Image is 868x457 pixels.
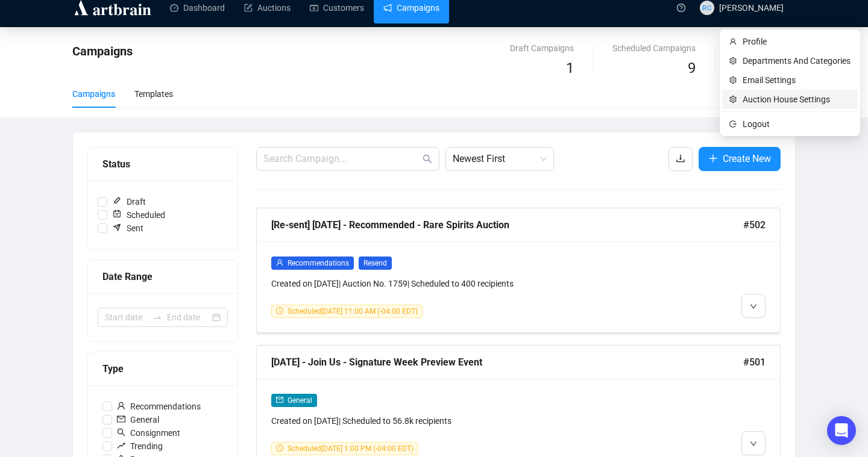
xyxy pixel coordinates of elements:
span: logout [729,120,738,128]
span: user [276,259,283,266]
span: search [423,154,432,164]
span: Auction House Settings [743,93,851,106]
span: 1 [566,60,574,76]
input: End date [167,311,210,324]
span: mail [276,396,283,403]
span: down [750,440,757,447]
div: Date Range [102,269,223,284]
span: mail [117,415,125,423]
span: Departments And Categories [743,54,851,67]
div: Status [102,157,223,172]
div: [Re-sent] [DATE] - Recommended - Rare Spirits Auction [271,217,743,232]
span: setting [729,76,738,84]
span: swap-right [153,312,162,322]
input: Search Campaign... [263,152,420,166]
span: Resend [359,256,392,270]
span: to [153,312,162,322]
div: Open Intercom Messenger [827,416,856,445]
span: [PERSON_NAME] [719,3,784,13]
div: Type [102,361,223,376]
span: Email Settings [743,73,851,87]
span: search [117,428,125,437]
div: Campaigns [72,87,115,101]
span: Scheduled [107,208,170,222]
span: Profile [743,35,851,48]
input: Start date [105,311,148,324]
span: General [112,413,164,426]
span: Logout [743,117,851,131]
span: plus [708,154,718,163]
span: Scheduled [DATE] 1:00 PM (-04:00 EDT) [288,444,414,453]
span: user [117,402,125,410]
div: Templates [134,87,173,101]
span: Newest First [453,148,547,170]
span: down [750,303,757,310]
div: [DATE] - Join Us - Signature Week Preview Event [271,355,743,370]
span: Draft [107,195,151,208]
span: setting [729,57,738,64]
span: Campaigns [72,44,133,58]
button: Create New [699,147,781,171]
span: clock-circle [276,307,283,314]
span: download [676,154,685,163]
span: Recommendations [288,259,349,267]
div: Scheduled Campaigns [612,42,696,55]
span: #502 [743,217,766,232]
span: user [729,38,738,45]
div: Draft Campaigns [510,42,574,55]
span: 9 [688,60,696,76]
span: Sent [107,222,148,235]
span: clock-circle [276,444,283,452]
span: Recommendations [112,400,206,413]
span: #501 [743,355,766,370]
a: [Re-sent] [DATE] - Recommended - Rare Spirits Auction#502userRecommendationsResendCreated on [DAT... [256,208,781,333]
span: Scheduled [DATE] 11:00 AM (-04:00 EDT) [288,307,418,316]
span: setting [729,96,738,103]
span: rise [117,441,125,450]
div: Created on [DATE] | Scheduled to 56.8k recipients [271,414,640,427]
span: Create New [723,151,771,166]
span: RC [702,2,711,13]
span: question-circle [677,4,685,12]
div: Created on [DATE] | Auction No. 1759 | Scheduled to 400 recipients [271,277,640,290]
span: Trending [112,440,168,453]
span: Consignment [112,426,185,440]
span: General [288,396,312,405]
